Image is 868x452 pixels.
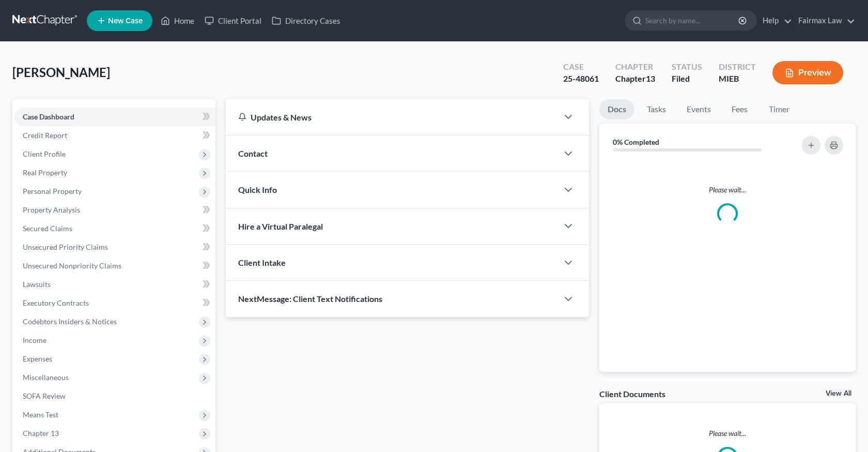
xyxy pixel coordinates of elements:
span: 13 [646,73,655,83]
span: Unsecured Nonpriority Claims [23,261,121,270]
a: Tasks [639,99,674,119]
span: Executory Contracts [23,298,89,307]
span: Case Dashboard [23,112,74,121]
span: Hire a Virtual Paralegal [238,221,323,231]
a: Credit Report [14,126,215,145]
span: Property Analysis [23,205,80,214]
button: Preview [772,61,843,84]
div: Updates & News [238,112,546,123]
span: Client Intake [238,258,286,267]
span: Secured Claims [23,224,72,233]
input: Search by name... [645,11,740,30]
a: Directory Cases [267,11,346,30]
span: Means Test [23,410,58,419]
a: Executory Contracts [14,294,215,312]
div: Client Documents [599,388,665,399]
p: Please wait... [599,428,856,439]
span: Client Profile [23,149,66,158]
span: Personal Property [23,187,82,195]
strong: 0% Completed [613,138,659,146]
span: Unsecured Priority Claims [23,243,108,251]
a: Unsecured Priority Claims [14,238,215,257]
a: SOFA Review [14,387,215,405]
span: Credit Report [23,131,67,140]
span: [PERSON_NAME] [12,65,110,80]
a: Home [156,11,199,30]
div: Chapter [615,73,655,85]
span: Miscellaneous [23,373,69,382]
a: Help [757,11,792,30]
span: Contact [238,148,268,158]
span: Income [23,336,47,344]
a: Lawsuits [14,275,215,294]
div: Chapter [615,61,655,73]
span: New Case [108,17,143,25]
div: District [719,61,756,73]
span: Real Property [23,168,67,177]
a: Secured Claims [14,219,215,238]
div: 25-48061 [563,73,599,85]
span: Expenses [23,354,52,363]
div: MIEB [719,73,756,85]
span: SOFA Review [23,391,66,400]
div: Case [563,61,599,73]
a: Client Portal [199,11,267,30]
span: Chapter 13 [23,429,59,438]
span: Quick Info [238,185,277,194]
span: Lawsuits [23,280,51,289]
a: Fairmax Law [793,11,855,30]
a: Events [678,99,719,119]
a: Unsecured Nonpriority Claims [14,257,215,275]
a: Fees [723,99,756,119]
a: View All [826,390,851,397]
div: Filed [672,73,702,85]
span: Codebtors Insiders & Notices [23,317,117,326]
a: Docs [599,99,634,119]
div: Status [672,61,702,73]
a: Timer [761,99,798,119]
p: Please wait... [608,185,847,195]
span: NextMessage: Client Text Notifications [238,294,382,304]
a: Case Dashboard [14,108,215,126]
a: Property Analysis [14,201,215,219]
